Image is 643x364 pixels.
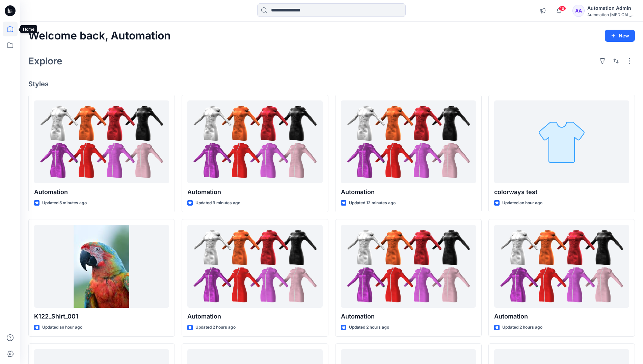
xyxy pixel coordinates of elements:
h2: Explore [28,56,62,66]
a: Automation [187,100,322,184]
p: Updated an hour ago [502,200,542,207]
p: Updated 2 hours ago [349,324,389,331]
p: Automation [34,187,169,197]
a: Automation [494,225,629,308]
p: Automation [187,187,322,197]
p: Updated 2 hours ago [502,324,542,331]
h4: Styles [28,80,635,88]
div: Automation Admin [587,4,635,12]
p: Updated 13 minutes ago [349,200,396,207]
p: Updated 5 minutes ago [42,200,87,207]
a: Automation [34,100,169,184]
p: Updated an hour ago [42,324,82,331]
p: Updated 2 hours ago [195,324,236,331]
p: K122_Shirt_001 [34,312,169,321]
div: Automation [MEDICAL_DATA]... [587,12,635,17]
p: Automation [341,187,476,197]
p: Automation [341,312,476,321]
a: colorways test [494,100,629,184]
h2: Welcome back, Automation [28,30,171,42]
a: K122_Shirt_001 [34,225,169,308]
a: Automation [341,225,476,308]
p: colorways test [494,187,629,197]
a: Automation [187,225,322,308]
p: Automation [494,312,629,321]
a: Automation [341,100,476,184]
button: New [605,30,635,42]
p: Updated 9 minutes ago [195,200,240,207]
span: 16 [559,6,566,11]
div: AA [572,5,585,17]
p: Automation [187,312,322,321]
